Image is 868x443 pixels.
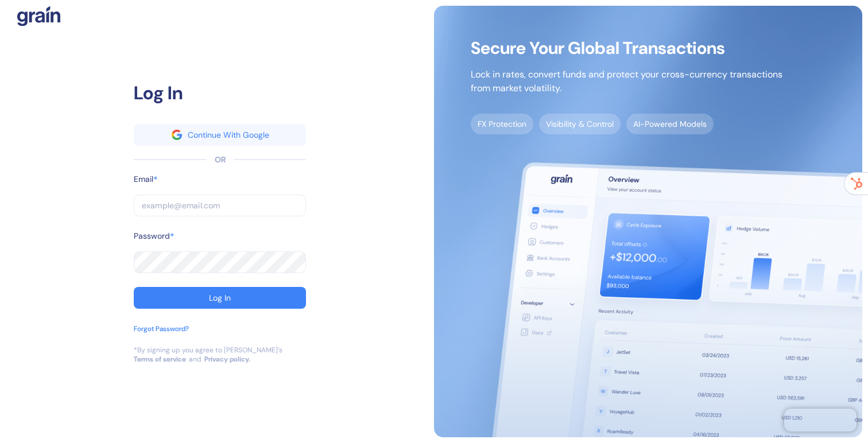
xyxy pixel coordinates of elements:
div: Continue With Google [188,131,269,139]
button: Log In [134,287,306,309]
div: and [189,355,201,364]
label: Password [134,230,170,242]
span: FX Protection [471,114,533,134]
span: AI-Powered Models [626,114,714,134]
iframe: Chatra live chat [784,409,857,432]
img: logo [17,6,60,26]
div: *By signing up you agree to [PERSON_NAME]’s [134,345,282,355]
span: Visibility & Control [539,114,621,134]
div: OR [215,154,226,166]
input: example@email.com [134,195,306,216]
img: google [172,130,182,140]
div: Forgot Password? [134,324,189,334]
div: Log In [209,294,231,302]
p: Lock in rates, convert funds and protect your cross-currency transactions from market volatility. [471,68,782,95]
a: Terms of service [134,355,186,364]
div: Log In [134,79,306,107]
a: Privacy policy. [204,355,250,364]
span: Secure Your Global Transactions [471,42,782,54]
button: googleContinue With Google [134,124,306,146]
button: Forgot Password? [134,324,189,345]
label: Email [134,173,153,185]
img: signup-main-image [434,6,862,437]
